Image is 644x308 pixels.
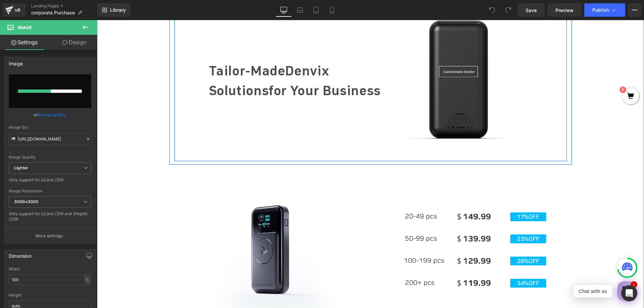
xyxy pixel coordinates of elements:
div: Image Quality [9,155,91,160]
span: Save [526,7,537,14]
div: Width [9,267,91,271]
a: Desktop [276,3,292,17]
a: 0 [525,72,542,80]
mark: 0 [522,66,530,74]
div: or [9,111,91,118]
span: corporate Purchase [31,10,75,15]
div: Only support for UCare CDN and Shopify CDN [9,211,91,226]
b: Lighter [14,165,28,170]
button: More settings [4,228,96,244]
a: v6 [3,3,26,17]
input: auto [9,274,91,285]
div: Image [9,57,23,66]
span: Library [110,7,126,13]
button: Redo [501,3,515,17]
a: Laptop [292,3,308,17]
span: Publish [592,7,609,13]
div: Image Resolution [9,189,91,193]
a: Browse gallery [38,109,66,121]
a: Landing Pages [31,3,97,9]
p: More settings [36,233,62,239]
div: Height [9,293,91,298]
span: Image [17,25,32,30]
div: % [84,275,90,284]
div: Dimension [9,249,32,259]
a: Mobile [324,3,340,17]
button: Undo [485,3,499,17]
a: Preview [547,3,582,17]
b: 3000x3000 [14,199,38,204]
div: v6 [13,6,22,14]
div: Image Src [9,125,91,130]
p: Tailor-Made [112,41,289,81]
a: New Library [97,3,130,17]
button: Publish [584,3,625,17]
span: Preview [555,7,574,14]
span: for Your Business [172,62,284,79]
button: More [628,3,641,17]
a: Tablet [308,3,324,17]
div: Open Intercom Messenger [621,285,637,301]
a: Design [50,35,99,50]
input: Link [9,133,91,145]
div: Only support for UCare CDN [9,177,91,187]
